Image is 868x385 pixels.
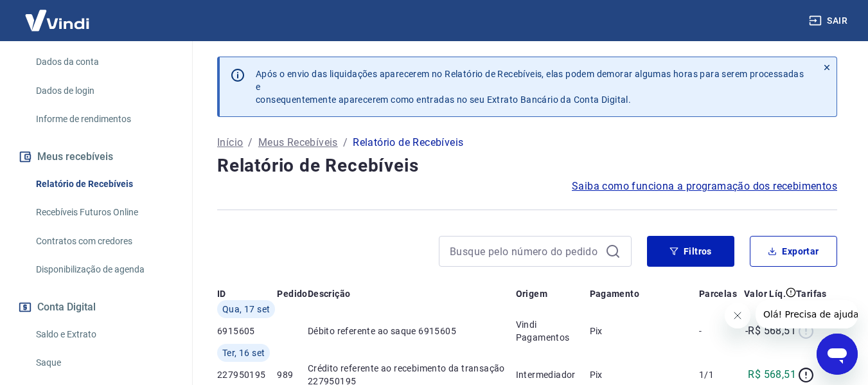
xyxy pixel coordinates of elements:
[248,135,252,150] p: /
[217,325,277,337] p: 6915605
[572,179,837,194] a: Saiba como funciona a programação dos recebimentos
[590,368,699,381] p: Pix
[745,323,796,339] p: -R$ 568,51
[31,199,177,226] a: Recebíveis Futuros Online
[15,143,177,171] button: Meus recebíveis
[31,78,177,104] a: Dados de login
[222,346,265,359] span: Ter, 16 set
[590,325,699,337] p: Pix
[748,367,796,382] p: R$ 568,51
[8,9,108,19] span: Olá! Precisa de ajuda?
[590,287,640,300] p: Pagamento
[222,303,270,316] span: Qua, 17 set
[450,242,600,261] input: Busque pelo número do pedido
[343,135,348,150] p: /
[31,350,177,376] a: Saque
[31,171,177,197] a: Relatório de Recebíveis
[796,287,827,300] p: Tarifas
[217,368,277,381] p: 227950195
[516,287,547,300] p: Origem
[516,368,590,381] p: Intermediador
[308,287,351,300] p: Descrição
[31,256,177,283] a: Disponibilização de agenda
[256,67,807,106] p: Após o envio das liquidações aparecerem no Relatório de Recebíveis, elas podem demorar algumas ho...
[15,1,99,40] img: Vindi
[277,287,307,300] p: Pedido
[31,228,177,255] a: Contratos com credores
[725,303,750,328] iframe: Fechar mensagem
[806,9,853,33] button: Sair
[217,153,837,179] h4: Relatório de Recebíveis
[699,368,737,381] p: 1/1
[353,135,463,150] p: Relatório de Recebíveis
[817,334,858,375] iframe: Botão para abrir a janela de mensagens
[699,287,737,300] p: Parcelas
[516,318,590,344] p: Vindi Pagamentos
[31,106,177,132] a: Informe de rendimentos
[217,287,226,300] p: ID
[744,287,786,300] p: Valor Líq.
[750,236,837,267] button: Exportar
[756,300,858,328] iframe: Mensagem da empresa
[308,325,516,337] p: Débito referente ao saque 6915605
[217,135,243,150] a: Início
[31,321,177,348] a: Saldo e Extrato
[647,236,734,267] button: Filtros
[699,325,737,337] p: -
[15,293,177,321] button: Conta Digital
[31,49,177,75] a: Dados da conta
[258,135,338,150] a: Meus Recebíveis
[277,368,307,381] p: 989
